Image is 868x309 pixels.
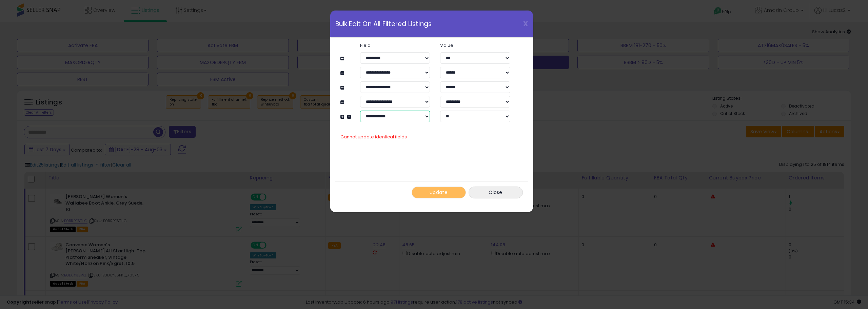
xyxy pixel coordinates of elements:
[435,43,515,47] label: Value
[340,134,407,140] span: Cannot update identical fields
[430,189,448,196] span: Update
[469,187,523,198] button: Close
[523,19,528,28] span: X
[335,21,432,27] span: Bulk Edit On All Filtered Listings
[355,43,435,47] label: Field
